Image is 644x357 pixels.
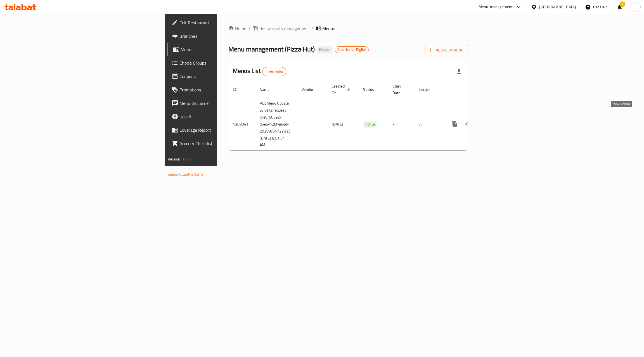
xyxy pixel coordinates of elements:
span: Coupons [179,73,268,80]
span: Menus [322,25,335,32]
a: Coverage Report [167,123,273,137]
span: Active [363,121,377,127]
a: Menu disclaimer [167,96,273,110]
a: Menus [167,43,273,56]
span: Americana-Digital [335,47,368,52]
a: Branches [167,29,273,43]
a: Upsell [167,110,273,123]
span: [DATE] [332,120,343,128]
span: Version: [168,155,181,163]
span: Restaurants management [259,25,309,32]
span: Menu disclaimer [179,100,268,107]
a: Coupons [167,70,273,83]
div: Export file [452,65,466,78]
span: Coverage Report [179,127,268,133]
span: Grocery Checklist [179,140,268,147]
span: Branches [179,33,268,39]
div: Menu-management [479,4,513,10]
span: Edit Restaurant [179,19,268,26]
div: Active [363,121,377,128]
span: Created On [332,83,352,96]
span: Choice Groups [179,60,268,66]
h2: Menus List [233,67,286,76]
span: Hidden [317,47,333,52]
span: ID [233,86,243,93]
a: Grocery Checklist [167,137,273,150]
a: Promotions [167,83,273,96]
td: POSMenu Update by delta request Id:e9f605e2-d5e5-42bf-a6dd-29388c64722d at [DATE] 8:51:54 AM [255,98,297,150]
span: 1.0.0 [182,155,191,163]
span: Promotions [179,86,268,93]
span: Start Date [392,83,408,96]
a: Support.OpsPlatform [168,171,203,178]
span: 1 record(s) [262,69,286,74]
button: more [448,117,461,131]
td: - [388,98,415,150]
span: Vendor [302,86,321,93]
button: Change Status [461,117,475,131]
li: / [311,25,313,32]
span: Add New Menu [429,47,463,54]
span: Locale [419,86,437,93]
span: Get support on: [168,165,193,172]
button: Add New Menu [425,45,468,55]
span: Upsell [179,113,268,120]
td: All [415,98,444,150]
div: Total records count [262,67,287,76]
span: Status [363,86,381,93]
a: Edit Restaurant [167,16,273,29]
span: L [634,4,636,10]
span: Name [260,86,277,93]
th: Actions [444,81,506,98]
table: enhanced table [228,81,506,151]
a: Choice Groups [167,56,273,70]
a: Restaurants management [253,25,309,32]
nav: breadcrumb [228,25,468,32]
div: [GEOGRAPHIC_DATA] [539,4,576,10]
span: Menus [181,46,268,53]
